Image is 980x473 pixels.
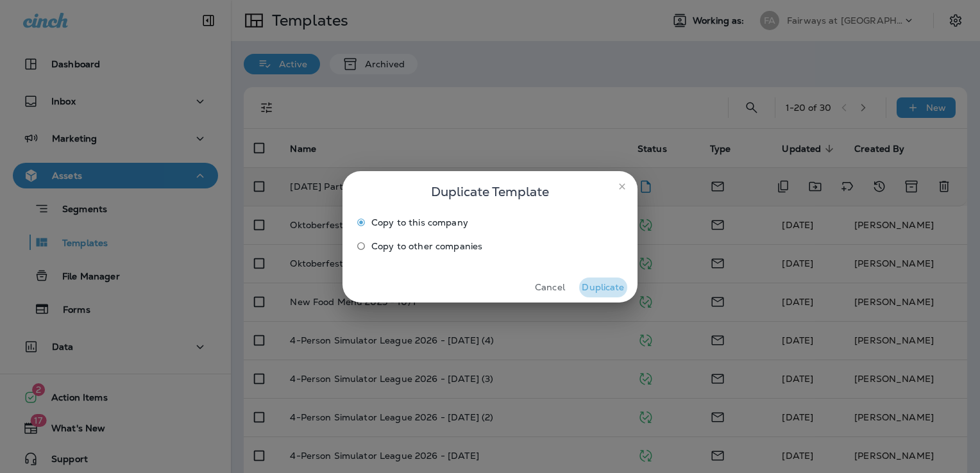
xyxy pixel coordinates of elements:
[526,278,574,297] button: Cancel
[579,278,627,297] button: Duplicate
[612,176,632,197] button: close
[371,217,468,228] span: Copy to this company
[431,181,549,202] span: Duplicate Template
[371,241,482,251] span: Copy to other companies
